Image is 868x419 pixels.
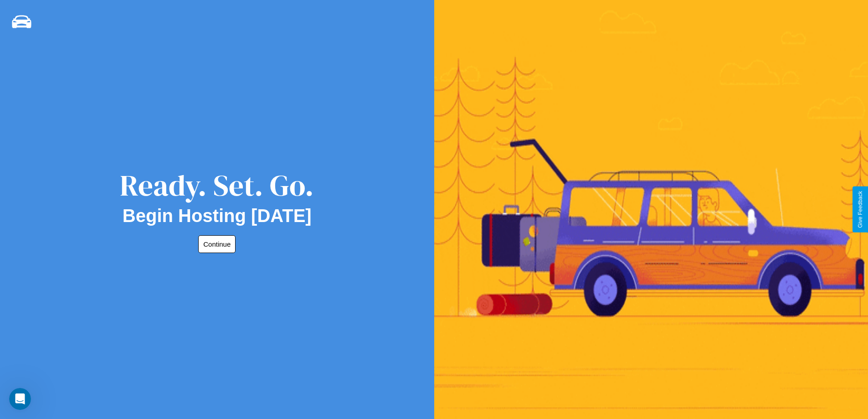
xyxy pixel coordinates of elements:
iframe: Intercom live chat [9,388,31,410]
button: Continue [198,235,236,253]
div: Give Feedback [857,191,863,228]
div: Ready. Set. Go. [120,165,314,206]
h2: Begin Hosting [DATE] [123,206,312,226]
